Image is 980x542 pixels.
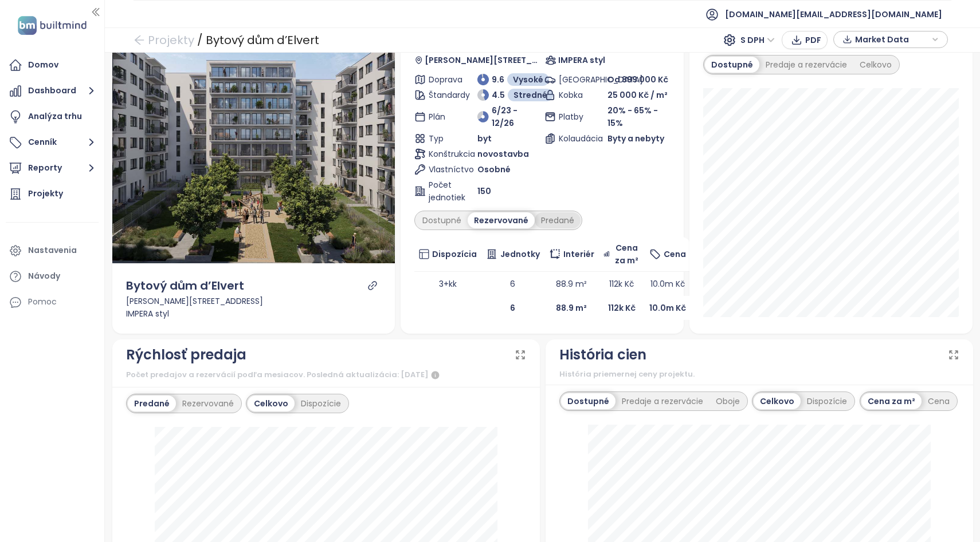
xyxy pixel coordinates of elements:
[28,243,77,258] div: Nastavenia
[134,30,194,50] a: arrow-left Projekty
[801,393,853,409] div: Dispozície
[649,302,686,314] b: 10.0m Kč
[664,248,686,260] span: Cena
[855,31,929,48] span: Market Data
[754,393,801,409] div: Celkovo
[429,148,460,160] span: Konštrukcia
[6,291,99,314] div: Pomoc
[477,148,529,160] span: novostavba
[613,242,640,267] span: Cena za m²
[197,30,203,50] div: /
[28,109,82,124] div: Analýza trhu
[740,31,775,49] span: S DPH
[500,248,540,260] span: Jednotky
[6,131,99,154] button: Cenník
[6,265,99,288] a: Návody
[28,187,63,201] div: Projekty
[28,269,60,283] div: Návody
[6,54,99,77] a: Domov
[861,393,922,409] div: Cena za m²
[563,248,594,260] span: Interiér
[6,80,99,102] button: Dashboard
[126,277,244,295] div: Bytový dům d’Elvert
[429,179,460,204] span: Počet jednotiek
[650,278,685,290] span: 10.0m Kč
[128,395,176,412] div: Predané
[782,31,828,49] button: PDF
[126,295,382,307] div: [PERSON_NAME][STREET_ADDRESS]
[477,163,511,176] span: Osobné
[492,73,504,86] span: 9.6
[559,132,590,145] span: Kolaudácia
[561,393,616,409] div: Dostupné
[429,89,460,101] span: Štandardy
[432,248,477,260] span: Dispozícia
[609,278,634,290] span: 112k Kč
[725,1,942,28] span: [DOMAIN_NAME][EMAIL_ADDRESS][DOMAIN_NAME]
[367,280,378,291] a: link
[134,34,145,46] span: arrow-left
[126,369,526,382] div: Počet predajov a rezervácií podľa mesiacov. Posledná aktualizácia: [DATE]
[559,110,590,123] span: Platby
[429,132,460,145] span: Typ
[414,272,481,296] td: 3+kk
[28,58,58,72] div: Domov
[840,31,942,48] div: button
[853,57,898,73] div: Celkovo
[607,105,658,129] span: 20% - 65% - 15%
[126,307,382,320] div: IMPERA styl
[607,89,668,101] span: 25 000 Kč / m²
[558,54,605,66] span: IMPERA styl
[616,393,709,409] div: Predaje a rezervácie
[126,344,246,366] div: Rýchlosť predaja
[248,395,295,412] div: Celkovo
[6,239,99,262] a: Nastavenia
[176,395,240,412] div: Rezervované
[559,369,959,380] div: História priemernej ceny projektu.
[429,73,460,86] span: Doprava
[759,57,853,73] div: Predaje a rezervácie
[559,89,590,101] span: Kobka
[535,212,581,228] div: Predané
[416,212,468,228] div: Dostupné
[477,185,491,197] span: 150
[6,183,99,205] a: Projekty
[559,73,590,86] span: [GEOGRAPHIC_DATA]
[481,272,544,296] td: 6
[607,74,668,85] span: Od 899 000 Kč
[510,302,515,314] b: 6
[206,30,319,50] div: Bytový dům d’Elvert
[492,104,540,129] span: 6/23 - 12/26
[429,110,460,123] span: Plán
[6,105,99,128] a: Analýza trhu
[513,73,543,86] span: Vysoké
[14,14,90,37] img: logo
[468,212,535,228] div: Rezervované
[544,272,599,296] td: 88.9 m²
[922,393,956,409] div: Cena
[6,157,99,180] button: Reporty
[805,34,821,46] span: PDF
[607,132,664,145] span: Byty a nebyty
[559,344,646,366] div: História cien
[429,163,460,176] span: Vlastníctvo
[705,57,759,73] div: Dostupné
[556,302,587,314] b: 88.9 m²
[425,54,539,66] span: [PERSON_NAME][STREET_ADDRESS]
[709,393,746,409] div: Oboje
[608,302,636,314] b: 112k Kč
[492,89,505,101] span: 4.5
[477,132,492,145] span: byt
[28,295,57,309] div: Pomoc
[295,395,347,412] div: Dispozície
[513,89,547,101] span: Stredné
